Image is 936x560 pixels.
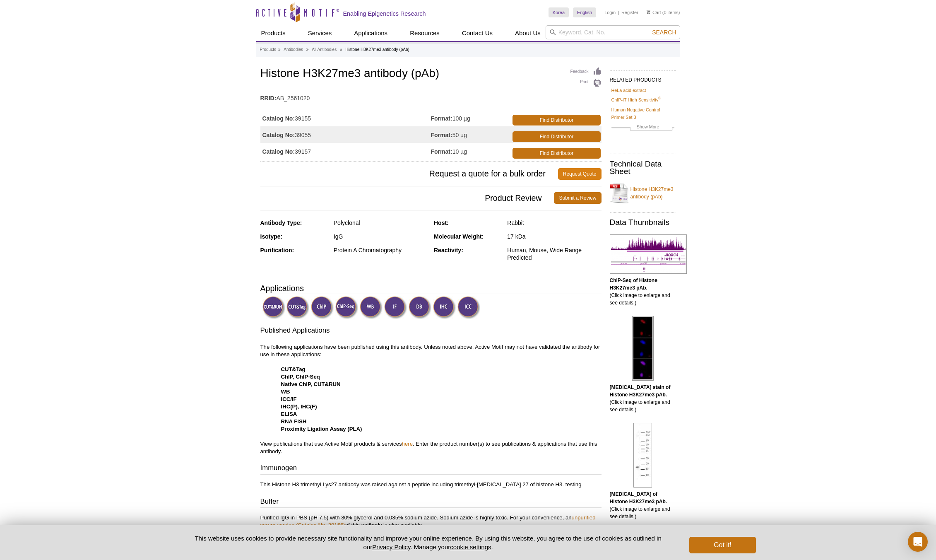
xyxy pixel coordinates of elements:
li: (0 items) [647,7,680,17]
strong: CUT&Tag [281,366,306,372]
strong: Native ChIP, CUT&RUN [281,381,341,387]
a: Print [570,78,602,87]
a: Login [604,10,616,15]
a: Request Quote [558,168,602,180]
strong: Format: [431,115,452,122]
img: Histone H3K27me3 antibody (pAb) tested by ChIP-Seq. [610,234,687,274]
a: Services [303,25,337,41]
strong: Format: [431,131,452,139]
a: Find Distributor [513,148,600,159]
li: » [306,47,309,52]
b: ChIP-Seq of Histone H3K27me3 pAb. [610,278,657,291]
img: Western Blot Validated [360,296,383,319]
img: Immunocytochemistry Validated [457,296,480,319]
h2: Data Thumbnails [610,219,676,226]
a: Feedback [570,67,602,76]
span: Search [652,29,676,36]
strong: Host: [434,220,449,226]
b: [MEDICAL_DATA] stain of Histone H3K27me3 pAb. [610,384,671,398]
b: [MEDICAL_DATA] of Histone H3K27me3 pAb. [610,491,667,504]
a: here [402,441,413,447]
div: Open Intercom Messenger [908,532,928,552]
a: Histone H3K27me3 antibody (pAb) [610,181,676,205]
strong: Catalog No: [262,115,295,122]
a: Human Negative Control Primer Set 3 [611,106,674,121]
strong: ICC/IF [281,396,297,402]
strong: Antibody Type: [260,220,302,226]
p: Purified IgG in PBS (pH 7.5) with 30% glycerol and 0.035% sodium azide. Sodium azide is highly to... [260,514,602,529]
strong: Proximity Ligation Assay (PLA) [281,426,362,432]
h2: RELATED PRODUCTS [610,70,676,85]
p: This Histone H3 trimethyl Lys27 antibody was raised against a peptide including trimethyl-[MEDICA... [260,481,602,488]
a: Products [260,46,276,53]
td: 39157 [260,143,431,159]
a: Find Distributor [513,131,600,142]
strong: RNA FISH [281,418,307,425]
a: Contact Us [457,25,498,41]
img: Dot Blot Validated [409,296,431,319]
li: Histone H3K27me3 antibody (pAb) [345,47,409,52]
button: Got it! [689,537,756,553]
li: » [340,47,342,52]
a: Privacy Policy [372,543,410,550]
td: AB_2561020 [260,89,602,103]
img: ChIP-Seq Validated [335,296,358,319]
h2: Enabling Epigenetics Research [343,10,426,17]
li: » [278,47,281,52]
img: ChIP Validated [311,296,334,319]
img: Histone H3K27me3 antibody (pAb) tested by immunofluorescence. [632,316,654,381]
strong: Catalog No: [262,131,295,139]
img: Immunohistochemistry Validated [433,296,456,319]
td: 39055 [260,126,431,143]
a: Show More [611,123,674,133]
span: Request a quote for a bulk order [260,168,558,180]
p: (Click image to enlarge and see details.) [610,277,676,307]
img: CUT&RUN Validated [262,296,285,319]
a: Resources [405,25,445,41]
div: Rabbit [507,219,601,227]
h3: Applications [260,282,602,294]
strong: ELISA [281,411,297,417]
a: Antibodies [284,46,303,53]
img: Your Cart [647,10,650,14]
a: All Antibodies [312,46,337,53]
img: Immunofluorescence Validated [384,296,407,319]
a: Cart [647,10,661,15]
strong: Format: [431,148,452,155]
div: Protein A Chromatography [334,246,428,254]
a: Find Distributor [513,115,600,126]
p: (Click image to enlarge and see details.) [610,490,676,520]
strong: Catalog No: [262,148,295,155]
strong: Reactivity: [434,247,463,253]
h2: Technical Data Sheet [610,160,676,175]
td: 10 µg [431,143,511,159]
p: (Click image to enlarge and see details.) [610,384,676,413]
li: | [618,7,619,17]
strong: IHC(P), IHC(F) [281,403,317,410]
input: Keyword, Cat. No. [546,25,680,39]
h3: Published Applications [260,326,602,337]
td: 100 µg [431,110,511,126]
div: IgG [334,233,428,240]
div: 17 kDa [507,233,601,240]
h3: Buffer [260,497,602,508]
p: This website uses cookies to provide necessary site functionality and improve your online experie... [180,534,676,551]
a: Submit a Review [554,192,601,204]
p: The following applications have been published using this antibody. Unless noted above, Active Mo... [260,343,602,455]
sup: ® [658,97,661,101]
a: Register [621,10,638,15]
a: Korea [549,7,569,17]
strong: Purification: [260,247,294,253]
strong: WB [281,389,290,395]
span: Product Review [260,192,554,204]
div: Polyclonal [334,219,428,227]
strong: ChIP, ChIP-Seq [281,374,320,380]
img: Histone H3K27me3 antibody (pAb) tested by Western blot. [633,423,652,488]
a: ChIP-IT High Sensitivity® [611,96,661,104]
td: 39155 [260,110,431,126]
a: About Us [510,25,546,41]
a: Applications [349,25,392,41]
strong: RRID: [260,94,277,102]
h1: Histone H3K27me3 antibody (pAb) [260,67,602,81]
td: 50 µg [431,126,511,143]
